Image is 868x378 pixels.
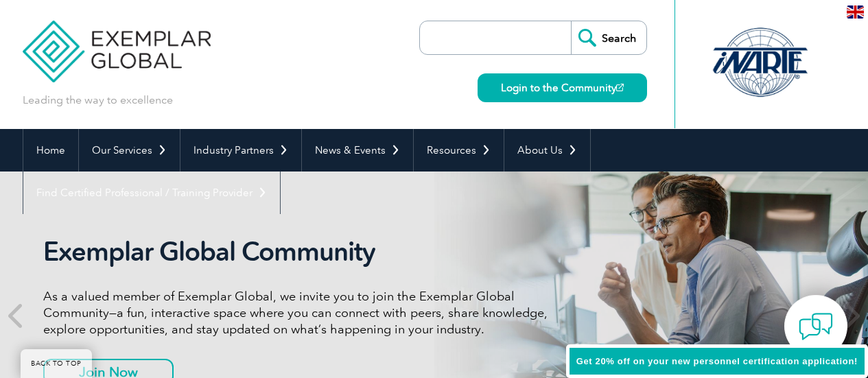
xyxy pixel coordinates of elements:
input: Search [571,21,646,54]
a: Login to the Community [478,73,647,102]
h2: Exemplar Global Community [43,236,558,268]
p: As a valued member of Exemplar Global, we invite you to join the Exemplar Global Community—a fun,... [43,288,558,338]
a: Resources [414,129,504,172]
a: Find Certified Professional / Training Provider [23,172,280,214]
img: open_square.png [616,84,624,91]
span: Get 20% off on your new personnel certification application! [576,356,858,366]
a: News & Events [302,129,413,172]
p: Leading the way to excellence [23,93,173,108]
a: Industry Partners [180,129,301,172]
a: About Us [504,129,590,172]
a: Home [23,129,78,172]
a: BACK TO TOP [21,349,92,378]
img: contact-chat.png [799,309,833,344]
a: Our Services [79,129,180,172]
img: en [847,5,864,19]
